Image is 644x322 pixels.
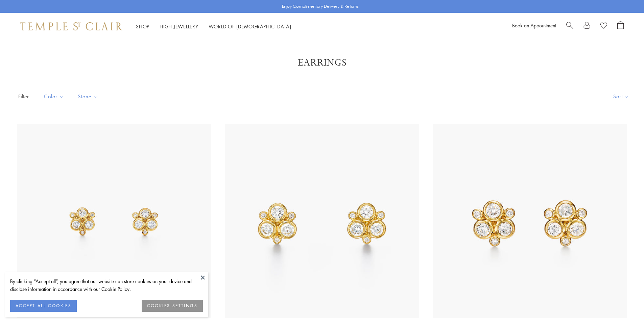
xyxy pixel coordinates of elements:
[10,277,203,293] div: By clicking “Accept all”, you agree that our website can store cookies on your device and disclos...
[617,21,624,31] a: Open Shopping Bag
[27,57,617,69] h1: Earrings
[41,92,69,101] span: Color
[10,300,77,312] button: ACCEPT ALL COOKIES
[74,92,103,101] span: Stone
[600,21,607,31] a: View Wishlist
[17,124,211,318] img: E11847-DIGRN50
[282,3,359,10] p: Enjoy Complimentary Delivery & Returns
[73,89,103,104] button: Stone
[136,23,149,30] a: ShopShop
[598,86,644,107] button: Show sort by
[160,23,198,30] a: High JewelleryHigh Jewellery
[566,21,573,31] a: Search
[136,22,291,31] nav: Main navigation
[512,22,556,29] a: Book an Appointment
[142,300,203,312] button: COOKIES SETTINGS
[433,124,627,318] img: E11847-DIGRN50
[39,89,69,104] button: Color
[209,23,291,30] a: World of [DEMOGRAPHIC_DATA]World of [DEMOGRAPHIC_DATA]
[20,22,122,30] img: Temple St. Clair
[225,124,419,318] img: E11847-DIGRN50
